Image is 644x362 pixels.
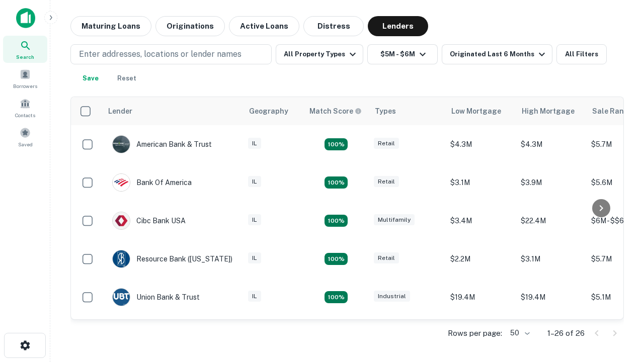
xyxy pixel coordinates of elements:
[516,278,586,316] td: $19.4M
[516,240,586,278] td: $3.1M
[112,212,186,230] div: Cibc Bank USA
[368,16,428,36] button: Lenders
[374,138,399,149] div: Retail
[594,282,644,330] iframe: Chat Widget
[375,105,396,117] div: Types
[248,176,261,188] div: IL
[374,176,399,188] div: Retail
[445,125,516,163] td: $4.3M
[374,291,410,302] div: Industrial
[3,123,47,150] a: Saved
[516,125,586,163] td: $4.3M
[112,250,232,268] div: Resource Bank ([US_STATE])
[516,163,586,202] td: $3.9M
[18,140,33,148] span: Saved
[70,16,151,36] button: Maturing Loans
[516,316,586,354] td: $4M
[445,240,516,278] td: $2.2M
[309,106,362,117] div: Capitalize uses an advanced AI algorithm to match your search with the best lender. The match sco...
[112,288,200,306] div: Union Bank & Trust
[249,105,288,117] div: Geography
[448,327,502,339] p: Rows per page:
[369,97,445,125] th: Types
[16,53,34,61] span: Search
[113,136,130,153] img: picture
[74,68,107,88] button: Save your search to get updates of matches that match your search criteria.
[325,291,348,303] div: Matching Properties: 4, hasApolloMatch: undefined
[79,48,242,60] p: Enter addresses, locations or lender names
[325,215,348,227] div: Matching Properties: 4, hasApolloMatch: undefined
[3,65,47,92] a: Borrowers
[325,176,348,189] div: Matching Properties: 4, hasApolloMatch: undefined
[325,253,348,265] div: Matching Properties: 4, hasApolloMatch: undefined
[243,97,303,125] th: Geography
[445,202,516,240] td: $3.4M
[113,250,130,267] img: picture
[113,174,130,191] img: picture
[367,44,438,64] button: $5M - $6M
[229,16,299,36] button: Active Loans
[325,138,348,150] div: Matching Properties: 7, hasApolloMatch: undefined
[445,97,516,125] th: Low Mortgage
[516,202,586,240] td: $22.4M
[445,278,516,316] td: $19.4M
[248,291,261,302] div: IL
[516,97,586,125] th: High Mortgage
[303,97,369,125] th: Capitalize uses an advanced AI algorithm to match your search with the best lender. The match sco...
[276,44,363,64] button: All Property Types
[3,36,47,63] a: Search
[112,173,192,192] div: Bank Of America
[445,316,516,354] td: $4M
[303,16,364,36] button: Distress
[108,105,132,117] div: Lender
[112,135,212,153] div: American Bank & Trust
[374,252,399,264] div: Retail
[155,16,225,36] button: Originations
[3,94,47,121] a: Contacts
[451,105,501,117] div: Low Mortgage
[248,214,261,226] div: IL
[547,327,585,339] p: 1–26 of 26
[15,111,35,119] span: Contacts
[248,138,261,149] div: IL
[374,214,415,226] div: Multifamily
[248,252,261,264] div: IL
[442,44,552,64] button: Originated Last 6 Months
[70,44,272,64] button: Enter addresses, locations or lender names
[445,163,516,202] td: $3.1M
[13,82,37,90] span: Borrowers
[556,44,607,64] button: All Filters
[113,289,130,306] img: picture
[522,105,575,117] div: High Mortgage
[113,212,130,229] img: picture
[450,48,548,60] div: Originated Last 6 Months
[111,68,143,88] button: Reset
[309,106,360,117] h6: Match Score
[506,326,531,340] div: 50
[16,8,35,28] img: capitalize-icon.png
[102,97,243,125] th: Lender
